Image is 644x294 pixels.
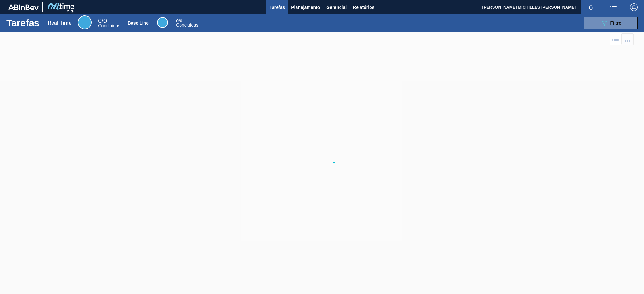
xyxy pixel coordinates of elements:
[176,18,179,23] span: 0
[581,3,601,12] button: Notificações
[157,17,168,28] div: Base Line
[128,21,149,26] div: Base Line
[6,19,40,27] h1: Tarefas
[98,17,101,24] span: 0
[98,18,120,28] div: Real Time
[269,3,285,11] span: Tarefas
[584,17,638,29] button: Filtro
[176,19,198,27] div: Base Line
[610,3,617,11] img: userActions
[176,18,182,23] span: / 0
[630,3,638,11] img: Logout
[78,15,92,29] div: Real Time
[610,21,622,26] span: Filtro
[353,3,374,11] span: Relatórios
[8,4,39,10] img: TNhmsLtSVTkK8tSr43FrP2fwEKptu5GPRR3wAAAABJRU5ErkJggg==
[48,20,71,26] div: Real Time
[326,3,347,11] span: Gerencial
[98,17,107,24] span: / 0
[176,22,198,28] span: Concluídas
[291,3,320,11] span: Planejamento
[98,23,120,28] span: Concluídas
